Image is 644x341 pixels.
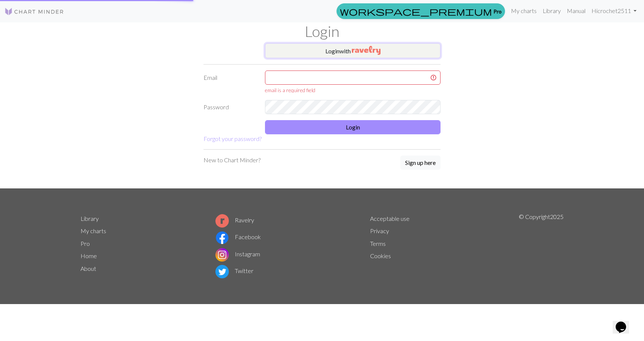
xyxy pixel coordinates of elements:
a: Terms [370,240,386,247]
a: My charts [508,3,540,18]
img: Ravelry [352,46,381,55]
img: Facebook logo [215,231,229,244]
a: Hicrochet2511 [588,3,640,18]
p: New to Chart Minder? [203,156,261,165]
img: Twitter logo [215,265,229,278]
label: Password [199,100,261,114]
img: Ravelry logo [215,214,229,228]
span: workspace_premium [340,6,492,16]
a: Manual [564,3,588,18]
a: About [80,265,96,272]
a: Pro [80,240,90,247]
a: Home [80,252,97,259]
label: Email [199,71,261,94]
a: Forgot your password? [203,135,262,142]
button: Login [265,120,441,134]
a: Library [540,3,564,18]
button: Sign up here [400,156,441,170]
a: Pro [337,3,505,19]
a: Twitter [215,267,253,274]
a: Facebook [215,233,261,240]
a: Instagram [215,250,260,257]
h1: Login [76,22,568,40]
a: Privacy [370,227,389,234]
iframe: chat widget [613,311,637,334]
div: email is a required field [265,86,441,94]
a: Acceptable use [370,215,410,222]
a: My charts [80,227,106,234]
button: Loginwith [265,43,441,58]
a: Sign up here [400,156,441,170]
img: Logo [4,7,64,16]
a: Library [80,215,99,222]
a: Cookies [370,252,391,259]
img: Instagram logo [215,248,229,262]
a: Ravelry [215,216,254,223]
p: © Copyright 2025 [519,212,563,280]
